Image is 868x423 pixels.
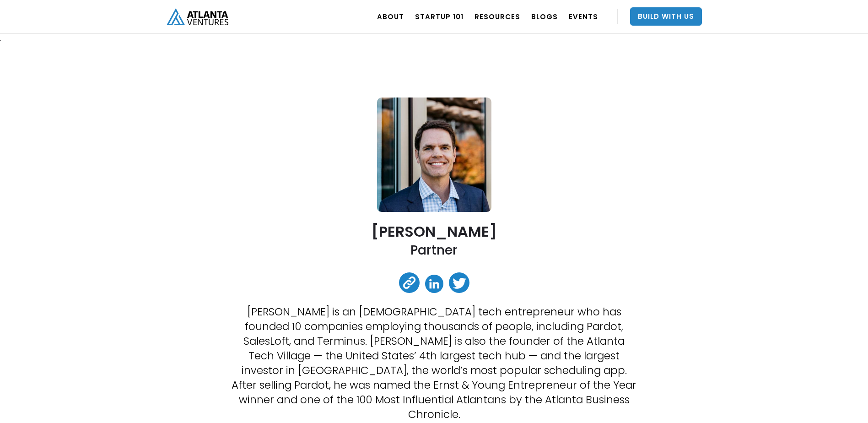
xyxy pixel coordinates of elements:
a: RESOURCES [474,4,520,29]
p: [PERSON_NAME] is an [DEMOGRAPHIC_DATA] tech entrepreneur who has founded 10 companies employing t... [230,304,637,422]
a: EVENTS [569,4,598,29]
a: Startup 101 [415,4,464,29]
a: ABOUT [377,4,404,29]
a: Build With Us [630,7,702,26]
a: BLOGS [531,4,558,29]
h2: [PERSON_NAME] [372,223,497,239]
h2: Partner [410,242,458,259]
